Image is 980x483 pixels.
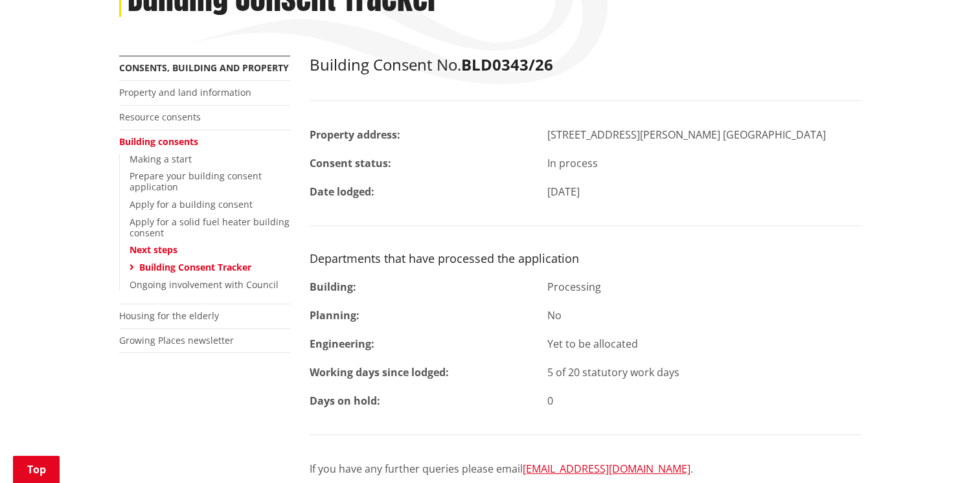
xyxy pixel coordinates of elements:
strong: Building: [310,280,356,294]
a: Property and land information [119,86,251,98]
a: Housing for the elderly [119,309,219,322]
a: [EMAIL_ADDRESS][DOMAIN_NAME] [523,462,690,476]
div: [STREET_ADDRESS][PERSON_NAME] [GEOGRAPHIC_DATA] [538,127,871,142]
div: In process [538,155,871,171]
strong: Consent status: [310,156,391,170]
strong: Date lodged: [310,185,374,199]
h3: Departments that have processed the application [310,252,861,266]
div: 5 of 20 statutory work days [538,365,871,380]
a: Prepare your building consent application [130,170,262,193]
a: Apply for a solid fuel heater building consent​ [130,216,290,239]
a: Building Consent Tracker [139,261,251,273]
a: Making a start [130,153,192,165]
strong: BLD0343/26 [461,54,553,75]
div: Processing [538,279,871,295]
strong: Property address: [310,128,400,142]
strong: Engineering: [310,337,374,351]
div: No [538,308,871,323]
div: 0 [538,393,871,409]
strong: Days on hold: [310,394,380,408]
a: Resource consents [119,111,201,123]
div: [DATE] [538,184,871,199]
a: Apply for a building consent [130,198,253,210]
iframe: Messenger Launcher [920,429,967,475]
strong: Working days since lodged: [310,365,449,379]
a: Building consents [119,135,198,148]
a: Ongoing involvement with Council [130,278,279,291]
a: Growing Places newsletter [119,334,234,346]
strong: Planning: [310,308,359,322]
a: Top [13,456,60,483]
div: Yet to be allocated [538,336,871,352]
a: Next steps [130,243,177,256]
p: If you have any further queries please email . [310,461,861,477]
h2: Building Consent No. [310,56,861,74]
a: Consents, building and property [119,62,289,74]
